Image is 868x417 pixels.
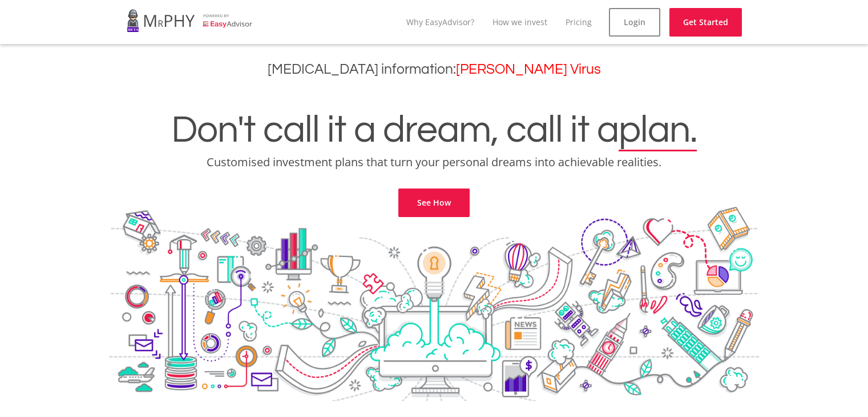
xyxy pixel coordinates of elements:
a: Why EasyAdvisor? [406,17,474,27]
a: [PERSON_NAME] Virus [456,62,601,77]
h3: [MEDICAL_DATA] information: [9,61,859,78]
span: plan. [619,111,697,150]
a: How we invest [492,17,547,27]
p: Customised investment plans that turn your personal dreams into achievable realities. [9,154,859,170]
h1: Don't call it a dream, call it a [9,111,859,150]
a: Get Started [669,8,742,37]
a: See How [398,189,470,217]
a: Login [609,8,660,37]
a: Pricing [566,17,592,27]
